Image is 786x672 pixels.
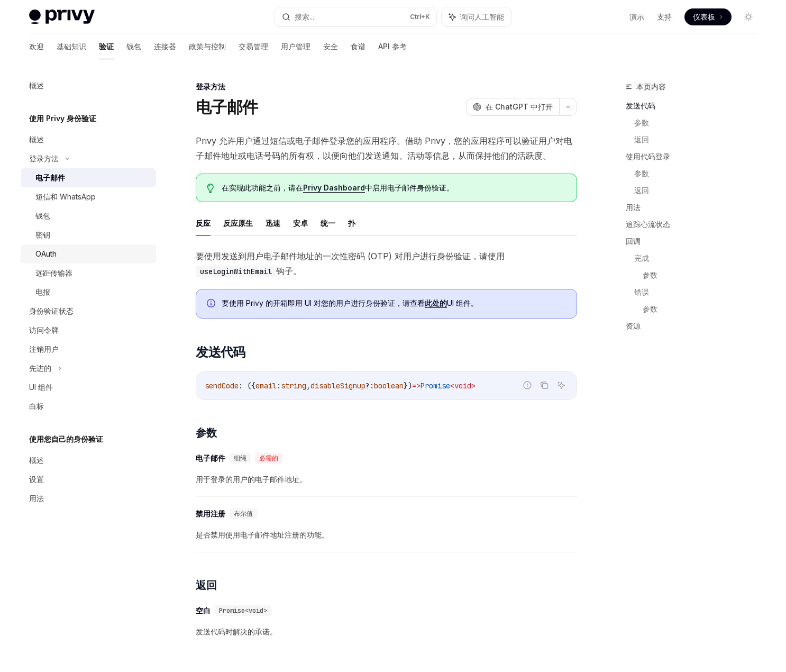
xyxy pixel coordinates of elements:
[281,42,310,51] font: 用户管理
[29,306,74,315] font: 身份验证状态
[276,266,301,276] font: 钩子。
[29,81,44,90] font: 概述
[21,302,156,321] a: 身份验证状态
[281,34,310,59] a: 用户管理
[684,8,732,25] a: 仪表板
[634,114,765,131] a: 参数
[634,186,649,195] font: 返回
[126,42,141,51] font: 钱包
[196,475,307,484] font: 用于登录的用户的电子邮件地址。
[29,325,59,334] font: 访问令牌
[35,211,50,220] font: 钱包
[29,475,44,484] font: 设置
[196,453,225,463] font: 电子邮件
[626,203,641,212] font: 用法
[234,510,253,518] font: 布尔值
[21,283,156,302] a: 电报
[629,12,644,22] a: 演示
[275,7,436,26] button: 搜索...Ctrl+K
[657,12,672,21] font: 支持
[259,454,278,462] font: 必需的
[412,381,421,391] span: =>
[634,118,649,127] font: 参数
[21,168,156,187] a: 电子邮件
[219,606,267,615] font: Promise<void>
[537,378,551,392] button: 复制代码块中的内容
[450,381,454,391] span: <
[321,211,335,235] button: 统一
[196,426,216,439] font: 参数
[234,454,246,462] font: 细绳
[442,7,511,26] button: 询问人工智能
[295,12,314,21] font: 搜索...
[466,98,559,116] button: 在 ChatGPT 中打开
[626,97,765,114] a: 发送代码
[239,34,268,59] a: 交易管理
[223,211,253,235] button: 反应原生
[421,13,430,21] font: +K
[323,42,338,51] font: 安全
[643,270,657,279] font: 参数
[205,381,239,391] span: sendCode
[21,187,156,206] a: 短信和 WhatsApp
[196,82,225,91] font: 登录方法
[196,219,211,228] font: 反应
[378,34,407,59] a: API 参考
[21,264,156,283] a: 远距传输器
[626,220,670,229] font: 追踪心流状态
[189,34,226,59] a: 政策与控制
[351,42,365,51] font: 食谱
[323,34,338,59] a: 安全
[626,101,655,110] font: 发送代码
[634,284,765,301] a: 错误
[425,298,447,307] font: 此处的
[657,12,672,22] a: 支持
[21,340,156,359] a: 注销用户
[21,206,156,225] a: 钱包
[306,381,310,391] span: ,
[29,42,44,51] font: 欢迎
[643,304,657,313] font: 参数
[693,12,715,21] font: 仪表板
[626,216,765,233] a: 追踪心流状态
[486,102,553,111] font: 在 ChatGPT 中打开
[21,470,156,489] a: 设置
[634,253,649,262] font: 完成
[196,251,505,261] font: 要使用发送到用户电子邮件地址的一次性密码 (OTP) 对用户进行身份验证，请使用
[29,135,44,144] font: 概述
[626,321,641,330] font: 资源
[154,34,176,59] a: 连接器
[374,381,404,391] span: boolean
[348,211,355,235] button: 扑
[626,317,765,334] a: 资源
[222,183,303,192] font: 在实现此功能之前，请在
[293,219,308,228] font: 安卓
[460,12,504,21] font: 询问人工智能
[21,130,156,149] a: 概述
[348,219,355,228] font: 扑
[99,34,114,59] a: 验证
[207,299,217,310] svg: 信息
[365,381,374,391] span: ?:
[154,42,176,51] font: 连接器
[29,10,95,24] img: 灯光标志
[634,169,649,178] font: 参数
[223,219,253,228] font: 反应原生
[35,249,57,258] font: OAuth
[21,76,156,95] a: 概述
[29,154,59,163] font: 登录方法
[29,402,44,411] font: 白标
[266,219,280,228] font: 迅速
[281,381,306,391] span: string
[643,267,765,284] a: 参数
[29,364,51,373] font: 先进的
[365,183,454,192] font: 中启用电子邮件身份验证。
[421,381,450,391] span: Promise
[196,627,277,636] font: 发送代码时解决的承诺。
[447,298,478,307] font: UI 组件。
[21,225,156,244] a: 密钥
[634,131,765,148] a: 返回
[293,211,308,235] button: 安卓
[634,250,765,267] a: 完成
[29,34,44,59] a: 欢迎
